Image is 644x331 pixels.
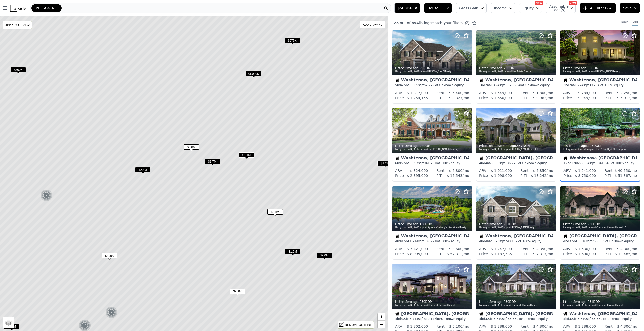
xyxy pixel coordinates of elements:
span: $ 57,312 [447,252,462,256]
span: $ 4,800 [533,324,546,328]
span: $ 1,911,000 [491,169,512,173]
div: $1.0M [285,249,300,256]
div: /mo [613,246,637,251]
div: ARV [395,168,402,173]
span: $ 6,800 [449,169,462,173]
span: $ 1,317,000 [407,91,428,95]
time: 2025-04-24 05:00 [574,144,587,148]
span: $ 4,350 [533,247,546,251]
div: PITI [436,95,443,100]
div: Washtenaw, [GEOGRAPHIC_DATA] [563,78,637,83]
span: 3,610 [578,317,586,321]
span: Equity [522,6,534,11]
span: 708,721 [424,239,436,243]
span: 43,560 [592,317,602,321]
div: Washtenaw, [GEOGRAPHIC_DATA] [479,234,553,239]
span: $675K [285,38,300,43]
img: House [563,234,567,238]
span: $ 7,421,000 [407,247,428,251]
div: Listed , 230 DOM [395,300,470,304]
time: 2025-01-08 06:00 [573,300,587,304]
span: $1.1M [239,152,254,158]
img: House [563,312,567,316]
div: /mo [443,95,469,100]
a: Listed 3mo ago,82DOMListing provided byRealSourceand [PERSON_NAME] LegacyHouseWashtenaw, [GEOGRAP... [560,30,640,104]
time: 2025-06-19 00:00 [405,66,419,70]
img: House [395,156,399,160]
div: ARV [479,246,486,251]
div: PITI [605,95,611,100]
span: $ 6,100 [449,324,462,328]
div: NEW [569,1,577,5]
div: ARV [563,324,570,329]
span: $ 9,963 [533,96,546,100]
div: PITI [436,173,443,178]
span: $ 1,241,000 [575,169,596,173]
div: $8.8M [184,144,199,152]
div: $1.7M [205,159,220,166]
div: ARV [563,246,570,251]
time: 2025-01-08 23:45 [489,300,503,304]
div: ARV [479,324,486,329]
span: $ 7,317 [533,252,546,256]
span: $800K [102,253,117,258]
span: $ 1,802,000 [407,324,428,328]
span: $2.4M [135,167,150,172]
span: $ 4,300 [617,247,630,251]
span: 3,610 [494,317,502,321]
span: + [380,314,383,320]
span: House [427,6,444,11]
span: 25 [394,21,399,25]
div: /mo [527,173,553,178]
div: Listing provided by RealSource and Cranbrook Custom Homes LLC [563,304,638,307]
div: Price Decrease , 457 DOM [479,144,554,148]
div: 4 bd 3.5 ba sqft lot · Unknown equity [563,317,637,321]
img: g1.png [40,189,53,201]
div: APPRECIATION [3,21,32,29]
div: /mo [611,95,637,100]
div: REMOVE OUTLINE [345,323,372,327]
div: Washtenaw, [GEOGRAPHIC_DATA] [563,312,637,317]
span: $1.1M [4,324,19,329]
div: Listing provided by RealSource and [PERSON_NAME] Legacy [563,70,638,73]
button: Assumable Loan(s) [546,3,576,13]
div: Rent [436,168,445,173]
span: $ 4,300 [617,324,630,328]
span: 52,272 [424,83,434,87]
div: [GEOGRAPHIC_DATA], [GEOGRAPHIC_DATA] [479,156,553,161]
img: House [479,156,483,160]
span: $1.2M [377,161,393,166]
div: Listed , 230 DOM [479,300,554,304]
div: Price [479,251,488,256]
span: match your filters [431,20,463,25]
span: All Filters • 4 [583,6,611,11]
div: Washtenaw, [GEOGRAPHIC_DATA] [479,78,553,83]
div: Rent [436,324,445,329]
span: $ 1,650,000 [491,96,512,100]
div: Listing provided by RealComp and Signature Sotheby's International Realty Bham [395,226,470,229]
span: Save [623,6,632,11]
img: House [479,78,483,82]
a: Listed 4mo ago,125DOMListing provided byRealCompand The [PERSON_NAME] CompanyHouseWashtenaw, [GEO... [560,108,640,182]
span: $ 51,867 [615,174,630,178]
span: $1,000K [246,71,261,76]
div: Listed , 69 DOM [395,66,470,70]
div: Rent [605,168,613,173]
div: 4 bd 3.5 ba sqft lot · Unknown equity [479,317,553,321]
span: 1,714 [410,239,418,243]
span: $ 1,800 [533,91,546,95]
div: Listing provided by RealComp and Cranbrook Custom Homes LLC [479,304,554,307]
time: 2025-04-11 19:40 [405,222,419,226]
div: Price [395,95,404,100]
span: $ 8,750,000 [575,174,596,178]
div: /mo [529,324,553,329]
button: Gross Gain [456,3,487,13]
img: House [395,312,399,316]
div: PITI [605,173,611,178]
span: Income [494,6,507,11]
img: House [563,78,567,82]
div: Listing provided by RealComp and The [PERSON_NAME] Company [563,148,637,151]
div: /mo [529,168,553,173]
button: All Filters• 4 [580,3,616,13]
time: 2025-06-06 12:54 [573,66,587,70]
